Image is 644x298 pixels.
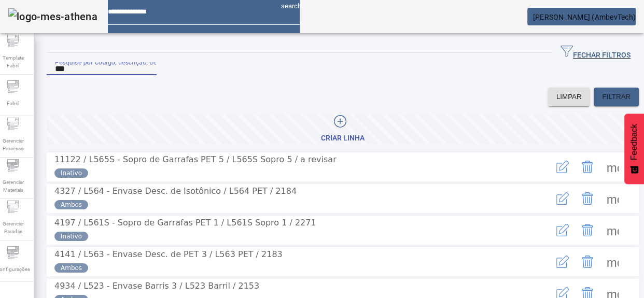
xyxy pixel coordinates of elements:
button: Mais [600,186,625,211]
span: Ambos [61,263,82,273]
mat-label: Pesquise por Código, descrição, descrição abreviada ou descrição SAP [55,58,261,65]
span: 4934 / L523 - Envase Barris 3 / L523 Barril / 2153 [54,281,259,291]
span: FECHAR FILTROS [561,45,631,61]
button: FECHAR FILTROS [552,44,639,62]
span: Feedback [629,124,639,160]
span: 4197 / L561S - Sopro de Garrafas PET 1 / L561S Sopro 1 / 2271 [54,218,316,228]
span: Inativo [61,168,82,178]
button: Mais [600,249,625,274]
span: FILTRAR [602,92,631,102]
span: Ambos [61,200,82,209]
span: Inativo [61,232,82,241]
button: FILTRAR [594,88,639,106]
button: Feedback - Mostrar pesquisa [624,113,644,184]
button: Criar linha [47,114,639,144]
div: Criar linha [321,133,365,144]
button: Delete [575,218,600,243]
span: LIMPAR [556,92,582,102]
button: Delete [575,186,600,211]
span: 4327 / L564 - Envase Desc. de Isotônico / L564 PET / 2184 [54,186,297,196]
span: 11122 / L565S - Sopro de Garrafas PET 5 / L565S Sopro 5 / a revisar [54,154,337,164]
button: Delete [575,154,600,179]
button: LIMPAR [548,88,590,106]
button: Delete [575,249,600,274]
span: Fabril [4,96,22,110]
img: logo-mes-athena [8,8,97,25]
button: Mais [600,154,625,179]
button: Mais [600,218,625,243]
span: 4141 / L563 - Envase Desc. de PET 3 / L563 PET / 2183 [54,249,283,259]
span: [PERSON_NAME] (AmbevTech) [533,13,636,21]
